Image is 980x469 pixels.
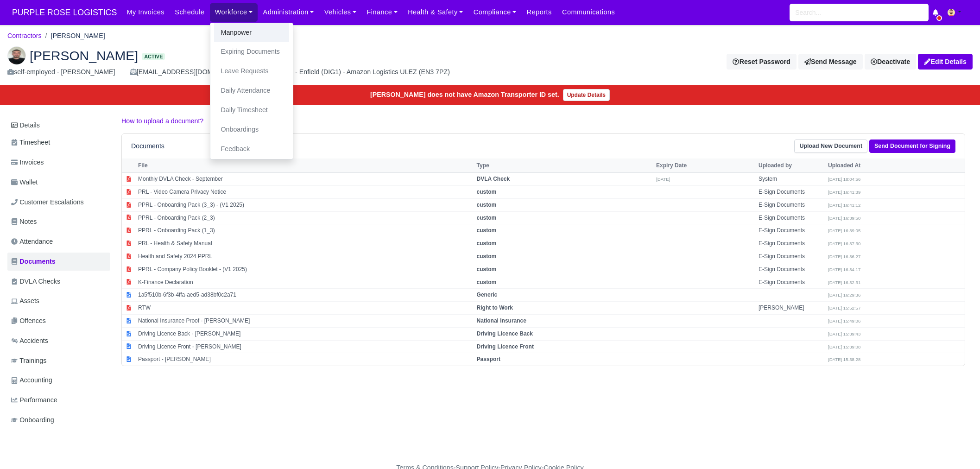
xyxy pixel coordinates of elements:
a: Administration [258,3,319,21]
a: DVLA Checks [7,273,110,291]
td: Driving Licence Back - [PERSON_NAME] [136,327,474,340]
a: My Invoices [121,3,170,21]
a: Leave Requests [214,62,289,81]
td: System [756,173,826,186]
a: Update Details [563,89,610,101]
td: PRL - Video Camera Privacy Notice [136,185,474,198]
h6: Documents [131,142,164,150]
td: E-Sign Documents [756,224,826,237]
small: [DATE] 16:32:31 [828,280,860,285]
small: [DATE] 15:52:57 [828,305,860,311]
span: Accounting [11,375,52,386]
span: [PERSON_NAME] [30,49,138,62]
a: Performance [7,391,110,409]
td: K-Finance Declaration [136,276,474,289]
td: E-Sign Documents [756,250,826,263]
a: Upload New Document [794,139,867,153]
th: Type [474,158,654,172]
small: [DATE] 16:41:12 [828,203,860,208]
td: 1a5f510b-6f3b-4ffa-aed5-ad38bf0c2a71 [136,289,474,302]
span: Documents [11,256,56,267]
a: Notes [7,213,110,231]
span: Attendance [11,236,53,247]
li: [PERSON_NAME] [42,31,105,41]
span: Offences [11,316,46,326]
a: Manpower [214,23,289,43]
div: DAWID AUGUSTYNSKI [0,39,980,85]
small: [DATE] 15:39:08 [828,344,860,349]
td: National Insurance Proof - [PERSON_NAME] [136,314,474,327]
a: Vehicles [319,3,362,21]
strong: Passport [477,356,500,362]
strong: custom [477,253,497,260]
a: Contractors [7,32,42,39]
span: Performance [11,395,57,406]
td: Driving Licence Front - [PERSON_NAME] [136,340,474,353]
strong: custom [477,227,497,234]
a: Feedback [214,139,289,159]
span: Accidents [11,336,48,346]
strong: Right to Work [477,304,513,311]
small: [DATE] 15:49:06 [828,318,860,323]
td: E-Sign Documents [756,185,826,198]
small: [DATE] 16:29:36 [828,292,860,298]
td: E-Sign Documents [756,263,826,276]
td: E-Sign Documents [756,276,826,289]
td: Health and Safety 2024 PPRL [136,250,474,263]
a: Documents [7,253,110,271]
strong: custom [477,279,497,285]
a: How to upload a document? [121,117,203,125]
strong: DVLA Check [477,176,510,182]
td: PPRL - Onboarding Pack (1_3) [136,224,474,237]
span: Active [142,53,165,60]
span: Wallet [11,177,38,188]
td: E-Sign Documents [756,237,826,250]
small: [DATE] 16:41:39 [828,190,860,195]
strong: custom [477,215,497,221]
span: Notes [11,216,37,227]
a: Attendance [7,233,110,251]
a: Communications [557,3,620,21]
a: Accidents [7,332,110,350]
small: [DATE] 16:37:30 [828,241,860,246]
span: Onboarding [11,415,54,425]
span: DVLA Checks [11,276,60,287]
a: Timesheet [7,133,110,152]
span: Assets [11,296,39,306]
span: PURPLE ROSE LOGISTICS [7,3,121,22]
a: Health & Safety [403,3,468,21]
small: [DATE] 18:04:56 [828,177,860,182]
th: Expiry Date [654,158,756,172]
small: [DATE] 16:34:17 [828,267,860,272]
iframe: Chat Widget [934,425,980,469]
small: [DATE] 16:39:05 [828,228,860,233]
input: Search... [790,4,929,21]
td: PPRL - Company Policy Booklet - (V1 2025) [136,263,474,276]
strong: custom [477,189,497,195]
span: Invoices [11,157,44,168]
a: Invoices [7,153,110,171]
a: Daily Attendance [214,81,289,101]
td: PPRL - Onboarding Pack (2_3) [136,211,474,224]
small: [DATE] 16:39:50 [828,215,860,221]
a: Customer Escalations [7,193,110,211]
small: [DATE] 16:36:27 [828,254,860,259]
a: Deactivate [865,54,916,70]
small: [DATE] 15:39:43 [828,331,860,336]
strong: Driving Licence Back [477,330,533,337]
th: Uploaded by [756,158,826,172]
td: PRL - Health & Safety Manual [136,237,474,250]
a: Wallet [7,173,110,191]
td: E-Sign Documents [756,211,826,224]
th: File [136,158,474,172]
a: Schedule [170,3,209,21]
strong: custom [477,240,497,247]
small: [DATE] 15:38:28 [828,357,860,362]
span: Timesheet [11,137,50,148]
div: Walkers - Enfield (DIG1) - Amazon Logistics ULEZ (EN3 7PZ) [263,67,450,77]
a: Workforce [210,3,258,21]
div: [EMAIL_ADDRESS][DOMAIN_NAME] [130,67,248,77]
a: Accounting [7,371,110,389]
span: Customer Escalations [11,197,84,208]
